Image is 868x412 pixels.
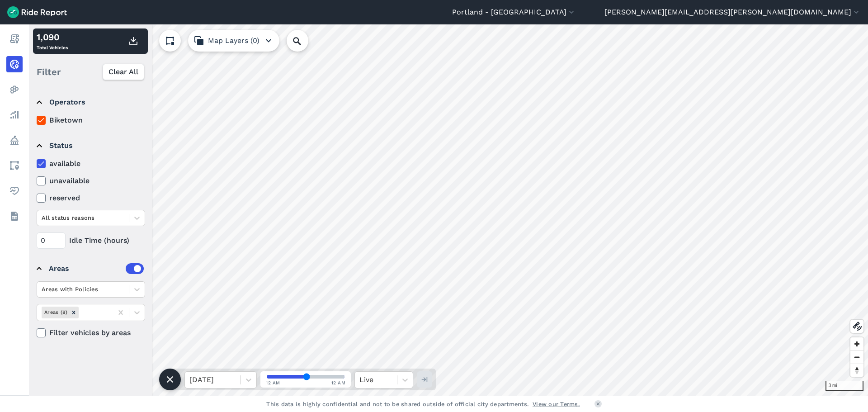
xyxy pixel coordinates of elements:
[69,307,79,318] div: Remove Areas (8)
[6,107,23,123] a: Analyze
[826,381,863,391] div: 3 mi
[6,56,23,72] a: Realtime
[37,115,145,126] label: Biketown
[452,7,576,18] button: Portland - [GEOGRAPHIC_DATA]
[37,30,68,52] div: Total Vehicles
[103,64,144,80] button: Clear All
[266,379,280,386] span: 12 AM
[37,158,145,169] label: available
[7,6,67,18] img: Ride Report
[29,24,868,396] canvas: Map
[287,30,323,52] input: Search Location or Vehicles
[108,66,138,77] span: Clear All
[37,193,145,204] label: reserved
[37,327,145,338] label: Filter vehicles by areas
[331,379,346,386] span: 12 AM
[6,31,23,47] a: Report
[6,157,23,174] a: Areas
[850,337,863,350] button: Zoom in
[37,30,68,44] div: 1,090
[850,350,863,364] button: Zoom out
[6,132,23,148] a: Policy
[188,30,279,52] button: Map Layers (0)
[37,175,145,186] label: unavailable
[37,90,144,115] summary: Operators
[37,232,145,249] div: Idle Time (hours)
[37,133,144,158] summary: Status
[604,7,861,18] button: [PERSON_NAME][EMAIL_ADDRESS][PERSON_NAME][DOMAIN_NAME]
[6,81,23,98] a: Heatmaps
[37,256,144,281] summary: Areas
[42,307,69,318] div: Areas (8)
[533,400,580,408] a: View our Terms.
[6,183,23,199] a: Health
[850,364,863,377] button: Reset bearing to north
[49,263,144,274] div: Areas
[33,58,148,86] div: Filter
[6,208,23,224] a: Datasets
